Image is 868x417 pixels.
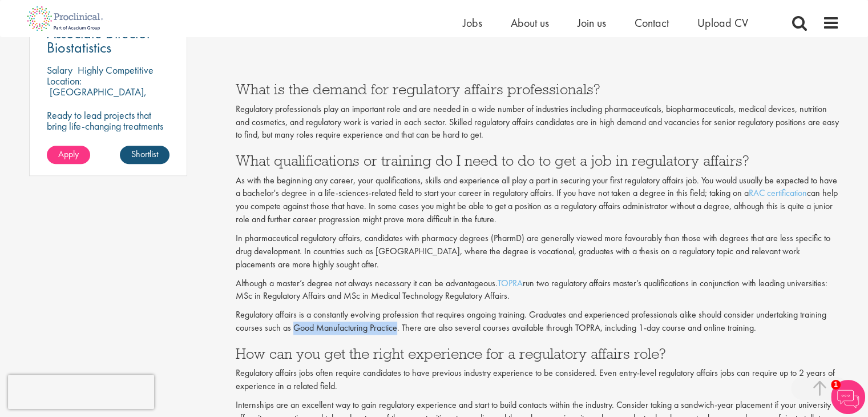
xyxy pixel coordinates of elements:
a: Join us [578,15,606,30]
a: About us [511,15,549,30]
p: Regulatory affairs jobs often require candidates to have previous industry experience to be consi... [236,367,839,393]
h3: What is the demand for regulatory affairs professionals? [236,82,839,97]
a: Jobs [463,15,482,30]
h3: How can you get the right experience for a regulatory affairs role? [236,346,839,361]
a: Shortlist [120,146,169,164]
a: Contact [635,15,669,30]
a: RAC certification [749,187,807,199]
a: Upload CV [697,15,748,30]
p: Highly Competitive [78,63,154,77]
p: Regulatory affairs is a constantly evolving profession that requires ongoing training. Graduates ... [236,308,839,335]
span: Apply [58,148,79,160]
p: In pharmaceutical regulatory affairs, candidates with pharmacy degrees (PharmD) are generally vie... [236,232,839,271]
p: As with the beginning any career, your qualifications, skills and experience all play a part in s... [236,174,839,226]
p: [GEOGRAPHIC_DATA], [GEOGRAPHIC_DATA] [47,85,147,109]
p: Regulatory professionals play an important role and are needed in a wide number of industries inc... [236,103,839,142]
p: Although a master’s degree not always necessary it can be advantageous. run two regulatory affair... [236,277,839,303]
span: Salary [47,63,72,77]
span: Associate Director Biostatistics [47,23,151,57]
img: Chatbot [831,380,865,414]
a: TOPRA [498,277,523,289]
iframe: reCAPTCHA [8,375,154,409]
a: Apply [47,146,90,164]
span: 1 [831,380,841,390]
a: Associate Director Biostatistics [47,26,170,55]
span: Location: [47,74,82,87]
p: Ready to lead projects that bring life-changing treatments to the world? Join our client at the f... [47,110,170,175]
h3: What qualifications or training do I need to do to get a job in regulatory affairs? [236,153,839,168]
